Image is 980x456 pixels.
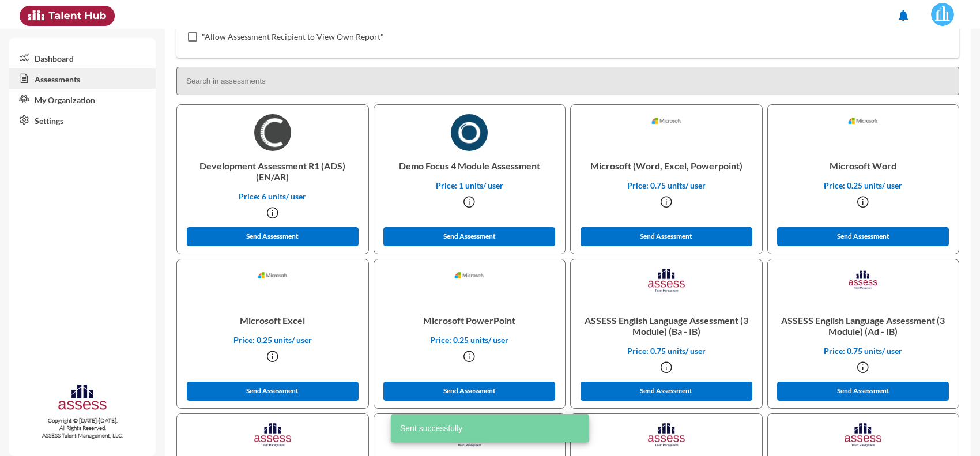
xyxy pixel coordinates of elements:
[580,180,753,190] p: Price: 0.75 units/ user
[202,30,384,44] span: "Allow Assessment Recipient to View Own Report"
[9,47,156,68] a: Dashboard
[186,191,359,201] p: Price: 6 units/ user
[186,306,359,335] p: Microsoft Excel
[581,382,752,401] button: Send Assessment
[777,180,950,190] p: Price: 0.25 units/ user
[187,227,359,246] button: Send Assessment
[57,383,108,414] img: assesscompany-logo.png
[580,346,753,356] p: Price: 0.75 units/ user
[777,227,949,246] button: Send Assessment
[383,306,556,335] p: Microsoft PowerPoint
[9,89,156,110] a: My Organization
[383,335,556,345] p: Price: 0.25 units/ user
[777,382,949,401] button: Send Assessment
[186,335,359,345] p: Price: 0.25 units/ user
[383,180,556,190] p: Price: 1 units/ user
[9,110,156,130] a: Settings
[186,151,359,191] p: Development Assessment R1 (ADS) (EN/AR)
[383,227,555,246] button: Send Assessment
[383,151,556,180] p: Demo Focus 4 Module Assessment
[580,306,753,346] p: ASSESS English Language Assessment (3 Module) (Ba - IB)
[777,306,950,346] p: ASSESS English Language Assessment (3 Module) (Ad - IB)
[896,9,910,22] mat-icon: notifications
[777,346,950,356] p: Price: 0.75 units/ user
[176,67,959,95] input: Search in assessments
[580,151,753,180] p: Microsoft (Word, Excel, Powerpoint)
[9,417,156,439] p: Copyright © [DATE]-[DATE]. All Rights Reserved. ASSESS Talent Management, LLC.
[777,151,950,180] p: Microsoft Word
[187,382,359,401] button: Send Assessment
[581,227,752,246] button: Send Assessment
[9,68,156,89] a: Assessments
[400,423,462,434] span: Sent successfully
[383,382,555,401] button: Send Assessment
